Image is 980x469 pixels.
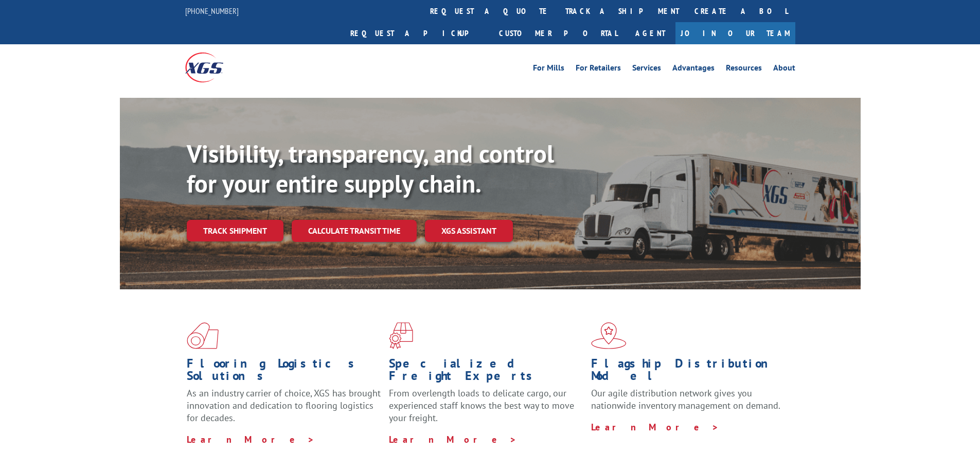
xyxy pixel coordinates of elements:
img: xgs-icon-focused-on-flooring-red [389,322,413,349]
a: Agent [625,22,675,44]
a: XGS ASSISTANT [425,220,513,242]
h1: Specialized Freight Experts [389,357,583,387]
p: From overlength loads to delicate cargo, our experienced staff knows the best way to move your fr... [389,387,583,433]
a: Learn More > [389,433,517,445]
a: [PHONE_NUMBER] [185,6,239,16]
a: For Mills [533,64,564,75]
img: xgs-icon-total-supply-chain-intelligence-red [187,322,219,349]
a: Request a pickup [343,22,491,44]
a: About [773,64,795,75]
a: Resources [726,64,762,75]
a: Track shipment [187,220,283,241]
a: Calculate transit time [292,220,417,242]
a: Learn More > [591,421,719,433]
h1: Flagship Distribution Model [591,357,786,387]
a: Join Our Team [675,22,795,44]
a: Advantages [672,64,715,75]
h1: Flooring Logistics Solutions [187,357,381,387]
a: Learn More > [187,433,315,445]
b: Visibility, transparency, and control for your entire supply chain. [187,137,554,199]
span: Our agile distribution network gives you nationwide inventory management on demand. [591,387,780,411]
a: Services [632,64,661,75]
a: Customer Portal [491,22,625,44]
img: xgs-icon-flagship-distribution-model-red [591,322,627,349]
a: For Retailers [576,64,621,75]
span: As an industry carrier of choice, XGS has brought innovation and dedication to flooring logistics... [187,387,381,424]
